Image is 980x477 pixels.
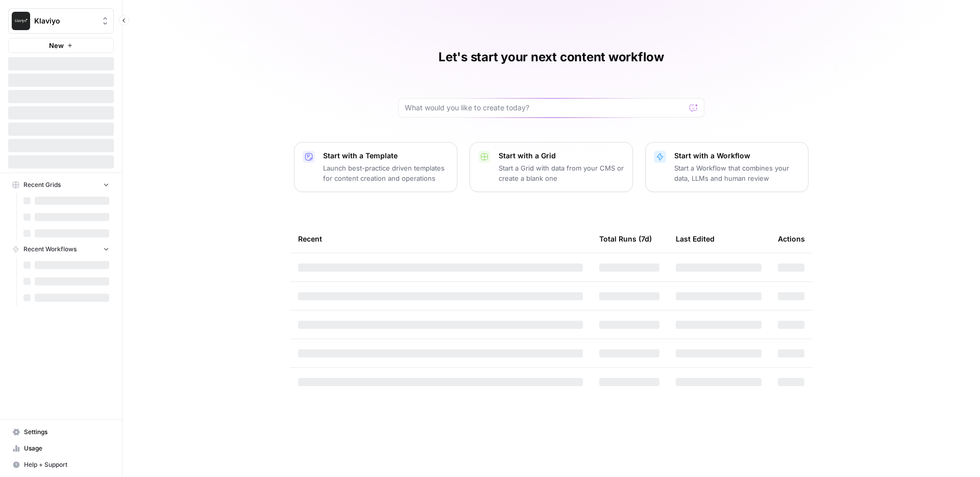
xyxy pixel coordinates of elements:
[8,424,114,440] a: Settings
[323,163,449,183] p: Launch best-practice driven templates for content creation and operations
[8,440,114,457] a: Usage
[298,225,583,253] div: Recent
[24,460,109,469] span: Help + Support
[8,38,114,53] button: New
[405,103,685,113] input: What would you like to create today?
[8,177,114,193] button: Recent Grids
[294,142,457,192] button: Start with a TemplateLaunch best-practice driven templates for content creation and operations
[23,180,61,189] span: Recent Grids
[23,245,77,254] span: Recent Workflows
[49,40,64,51] span: New
[8,457,114,473] button: Help + Support
[499,151,624,161] p: Start with a Grid
[778,225,805,253] div: Actions
[34,16,96,26] span: Klaviyo
[438,49,664,65] h1: Let's start your next content workflow
[676,225,715,253] div: Last Edited
[12,12,30,30] img: Klaviyo Logo
[323,151,449,161] p: Start with a Template
[8,242,114,257] button: Recent Workflows
[674,163,800,183] p: Start a Workflow that combines your data, LLMs and human review
[24,444,109,453] span: Usage
[24,427,109,437] span: Settings
[470,142,633,192] button: Start with a GridStart a Grid with data from your CMS or create a blank one
[499,163,624,183] p: Start a Grid with data from your CMS or create a blank one
[645,142,808,192] button: Start with a WorkflowStart a Workflow that combines your data, LLMs and human review
[8,8,114,34] button: Workspace: Klaviyo
[674,151,800,161] p: Start with a Workflow
[599,225,652,253] div: Total Runs (7d)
